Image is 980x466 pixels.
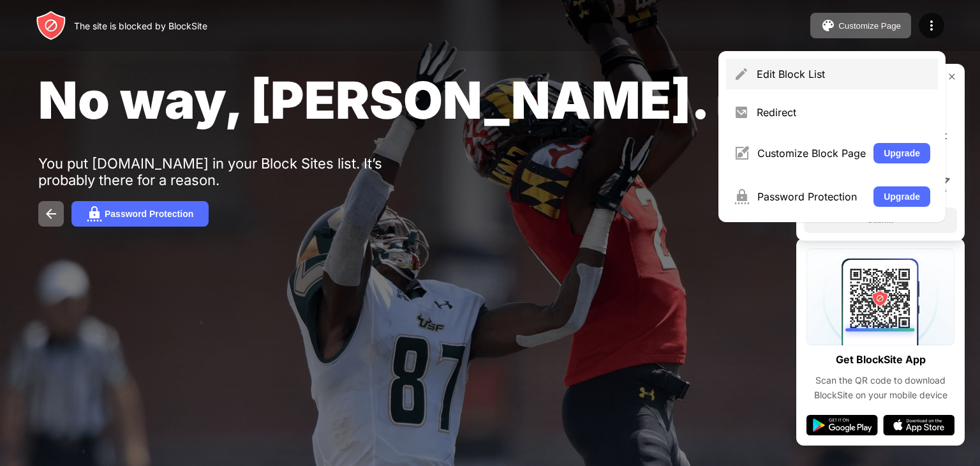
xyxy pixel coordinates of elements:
[87,206,102,222] img: password.svg
[810,13,911,38] button: Customize Page
[734,66,749,82] img: menu-pencil.svg
[836,350,926,369] div: Get BlockSite App
[105,209,193,219] div: Password Protection
[38,69,710,131] span: No way, [PERSON_NAME].
[71,201,209,227] button: Password Protection
[734,146,750,161] img: menu-customize.svg
[873,143,930,163] button: Upgrade
[734,189,750,204] img: menu-password.svg
[36,10,66,41] img: header-logo.svg
[838,21,901,31] div: Customize Page
[883,415,954,435] img: app-store.svg
[38,155,433,188] div: You put [DOMAIN_NAME] in your Block Sites list. It’s probably there for a reason.
[757,190,866,203] div: Password Protection
[947,71,957,82] img: rate-us-close.svg
[74,20,207,31] div: The site is blocked by BlockSite
[757,147,866,160] div: Customize Block Page
[806,248,954,345] img: qrcode.svg
[734,105,749,120] img: menu-redirect.svg
[806,373,954,402] div: Scan the QR code to download BlockSite on your mobile device
[757,106,930,119] div: Redirect
[873,186,930,207] button: Upgrade
[806,415,878,435] img: google-play.svg
[924,18,939,33] img: menu-icon.svg
[757,68,930,80] div: Edit Block List
[43,206,59,222] img: back.svg
[820,18,836,33] img: pallet.svg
